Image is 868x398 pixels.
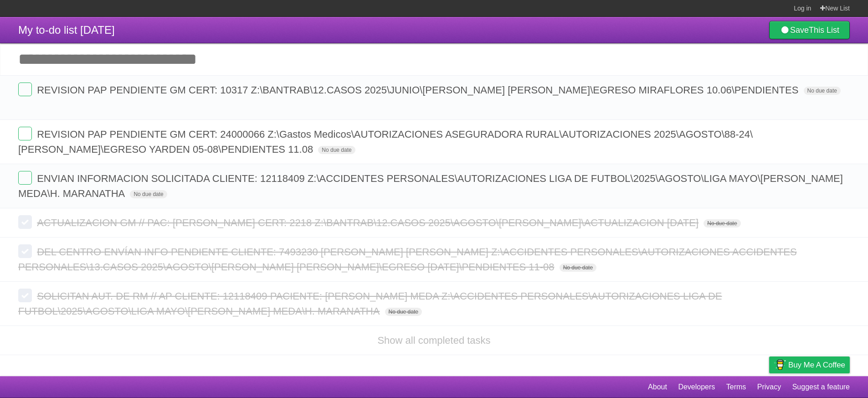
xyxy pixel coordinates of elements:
span: No due date [804,87,841,95]
span: No due date [318,146,355,154]
a: About [648,378,667,396]
span: ACTUALIZACION GM // PAC: [PERSON_NAME] CERT: 2218 Z:\BANTRAB\12.CASOS 2025\AGOSTO\[PERSON_NAME]\A... [37,217,701,228]
span: No due date [704,219,740,227]
label: Star task [794,98,812,113]
label: Done [18,127,32,140]
span: No due date [385,308,422,316]
span: REVISION PAP PENDIENTE GM CERT: 24000066 Z:\Gastos Medicos\AUTORIZACIONES ASEGURADORA RURAL\AUTOR... [18,129,753,155]
a: Privacy [757,378,781,396]
label: Done [18,171,32,185]
span: SOLICITAN AUT. DE RM // AP CLIENTE: 12118409 PACIENTE: [PERSON_NAME] MEDA Z:\ACCIDENTES PERSONALE... [18,290,722,317]
label: Done [18,215,32,229]
span: ENVIAN INFORMACION SOLICITADA CLIENTE: 12118409 Z:\ACCIDENTES PERSONALES\AUTORIZACIONES LIGA DE F... [18,173,843,199]
span: REVISION PAP PENDIENTE GM CERT: 10317 Z:\BANTRAB\12.CASOS 2025\JUNIO\[PERSON_NAME] [PERSON_NAME]\... [37,84,801,96]
a: Show all completed tasks [377,335,490,346]
span: DEL CENTRO ENVÍAN INFO PENDIENTE CLIENTE: 7493230 [PERSON_NAME] [PERSON_NAME] Z:\ACCIDENTES PERSO... [18,246,797,273]
a: SaveThis List [769,21,850,39]
a: Buy me a coffee [769,357,850,373]
label: Done [18,83,32,96]
span: No due date [560,264,596,272]
label: Done [18,289,32,302]
a: Suggest a feature [792,378,850,396]
a: Terms [726,378,746,396]
img: Buy me a coffee [774,357,786,372]
label: Done [18,244,32,258]
a: Developers [678,378,715,396]
span: No due date [130,190,167,198]
span: Buy me a coffee [788,357,845,373]
label: Star task [794,186,812,201]
span: My to-do list [DATE] [18,24,115,36]
label: Star task [794,142,812,157]
b: This List [809,26,839,35]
